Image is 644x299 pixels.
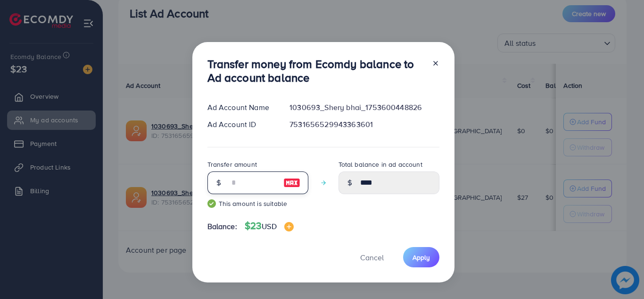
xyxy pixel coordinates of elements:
span: Balance: [207,221,237,232]
span: USD [262,221,276,231]
img: image [283,177,300,188]
img: guide [207,199,216,208]
div: Ad Account ID [200,119,282,130]
div: Ad Account Name [200,102,282,113]
span: Cancel [360,252,384,263]
label: Total balance in ad account [339,160,422,169]
button: Apply [403,247,439,267]
span: Apply [413,253,430,262]
h3: Transfer money from Ecomdy balance to Ad account balance [207,57,424,85]
img: image [284,222,294,231]
div: 7531656529943363601 [282,119,446,130]
div: 1030693_Shery bhai_1753600448826 [282,102,446,113]
h4: $23 [245,220,294,232]
small: This amount is suitable [207,199,308,208]
button: Cancel [348,247,396,267]
label: Transfer amount [207,160,257,169]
